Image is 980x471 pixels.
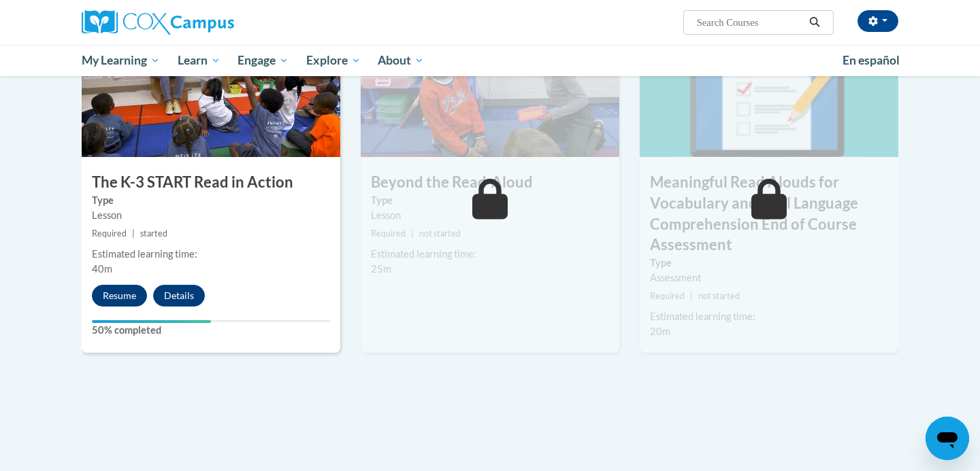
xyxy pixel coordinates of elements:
span: 25m [371,263,391,275]
h3: Meaningful Read Alouds for Vocabulary and Oral Language Comprehension End of Course Assessment [640,172,898,256]
div: Estimated learning time: [650,309,888,324]
img: Course Image [82,21,340,157]
span: | [132,228,135,239]
div: Estimated learning time: [92,247,330,262]
a: Engage [229,45,297,76]
span: En español [843,53,900,67]
div: Your progress [92,320,211,323]
span: 40m [92,263,112,275]
label: Type [650,256,888,271]
span: | [411,228,414,239]
span: Required [92,228,127,239]
h3: The K-3 START Read in Action [82,172,340,193]
span: started [140,228,167,239]
div: Lesson [92,208,330,223]
span: | [690,291,693,301]
label: Type [371,193,609,208]
input: Search Courses [696,14,804,31]
a: About [370,45,434,76]
a: Learn [169,45,229,76]
span: My Learning [82,52,160,69]
span: not started [419,228,461,239]
span: not started [698,291,740,301]
button: Account Settings [857,10,898,32]
a: Explore [297,45,370,76]
div: Estimated learning time: [371,247,609,262]
h3: Beyond the Read-Aloud [361,172,619,193]
span: Engage [238,52,289,69]
div: Main menu [61,45,919,76]
button: Details [153,285,205,307]
img: Course Image [361,21,619,157]
div: Lesson [371,208,609,223]
a: Cox Campus [82,10,340,35]
img: Course Image [640,21,898,157]
label: 50% completed [92,323,330,338]
button: Resume [92,285,147,307]
img: Cox Campus [82,10,234,35]
span: Required [650,291,685,301]
span: Learn [178,52,220,69]
span: Required [371,228,406,239]
span: About [378,52,424,69]
div: Assessment [650,271,888,285]
a: En español [834,46,909,75]
span: 20m [650,326,670,337]
a: My Learning [73,45,169,76]
label: Type [92,193,330,208]
span: Explore [306,52,361,69]
iframe: Button to launch messaging window [926,417,969,460]
button: Search [804,14,825,31]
